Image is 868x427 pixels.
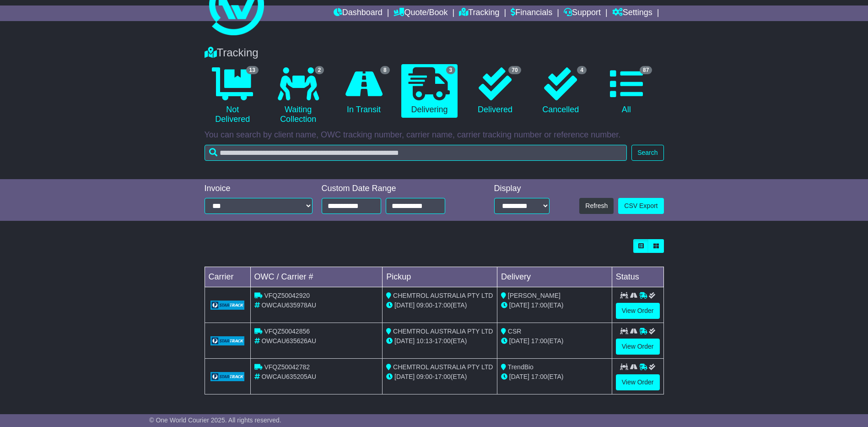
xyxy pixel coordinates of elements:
[394,337,415,345] span: [DATE]
[598,64,654,118] a: 87 All
[386,336,493,346] div: - (ETA)
[380,66,390,74] span: 8
[509,373,529,380] span: [DATE]
[533,64,589,118] a: 4 Cancelled
[261,301,316,309] span: OWCAU635978AU
[531,373,547,380] span: 17:00
[501,301,608,310] div: (ETA)
[394,373,415,380] span: [DATE]
[210,336,245,345] img: GetCarrierServiceLogo
[577,66,587,74] span: 4
[335,64,392,118] a: 8 In Transit
[205,130,664,140] p: You can search by client name, OWC tracking number, carrier name, carrier tracking number or refe...
[394,5,447,21] a: Quote/Book
[149,416,281,424] span: © One World Courier 2025. All rights reserved.
[393,292,493,299] span: CHEMTROL AUSTRALIA PTY LTD
[393,328,493,335] span: CHEMTROL AUSTRALIA PTY LTD
[511,5,552,21] a: Financials
[261,337,316,345] span: OWCAU635626AU
[264,292,310,299] span: VFQZ50042920
[205,267,250,287] td: Carrier
[322,184,469,194] div: Custom Date Range
[210,301,245,310] img: GetCarrierServiceLogo
[393,363,493,371] span: CHEMTROL AUSTRALIA PTY LTD
[508,363,534,371] span: TrendBio
[508,66,521,74] span: 70
[467,64,523,118] a: 70 Delivered
[416,373,432,380] span: 09:00
[334,5,383,21] a: Dashboard
[497,267,612,287] td: Delivery
[508,292,561,299] span: [PERSON_NAME]
[501,372,608,382] div: (ETA)
[416,301,432,309] span: 09:00
[435,301,451,309] span: 17:00
[264,363,310,371] span: VFQZ50042782
[509,337,529,345] span: [DATE]
[250,267,383,287] td: OWC / Carrier #
[386,301,493,310] div: - (ETA)
[394,301,415,309] span: [DATE]
[200,46,669,60] div: Tracking
[261,373,316,380] span: OWCAU635205AU
[435,373,451,380] span: 17:00
[264,328,310,335] span: VFQZ50042856
[246,66,259,74] span: 13
[205,64,261,128] a: 13 Not Delivered
[616,374,660,390] a: View Order
[612,267,663,287] td: Status
[494,184,550,194] div: Display
[210,372,245,381] img: GetCarrierServiceLogo
[612,5,652,21] a: Settings
[509,301,529,309] span: [DATE]
[383,267,497,287] td: Pickup
[386,372,493,382] div: - (ETA)
[501,336,608,346] div: (ETA)
[616,339,660,355] a: View Order
[401,64,458,118] a: 3 Delivering
[315,66,324,74] span: 2
[531,301,547,309] span: 17:00
[459,5,499,21] a: Tracking
[564,5,601,21] a: Support
[618,198,663,214] a: CSV Export
[631,145,663,161] button: Search
[640,66,652,74] span: 87
[205,184,313,194] div: Invoice
[616,303,660,319] a: View Order
[416,337,432,345] span: 10:13
[531,337,547,345] span: 17:00
[579,198,614,214] button: Refresh
[446,66,456,74] span: 3
[508,328,522,335] span: CSR
[435,337,451,345] span: 17:00
[270,64,326,128] a: 2 Waiting Collection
